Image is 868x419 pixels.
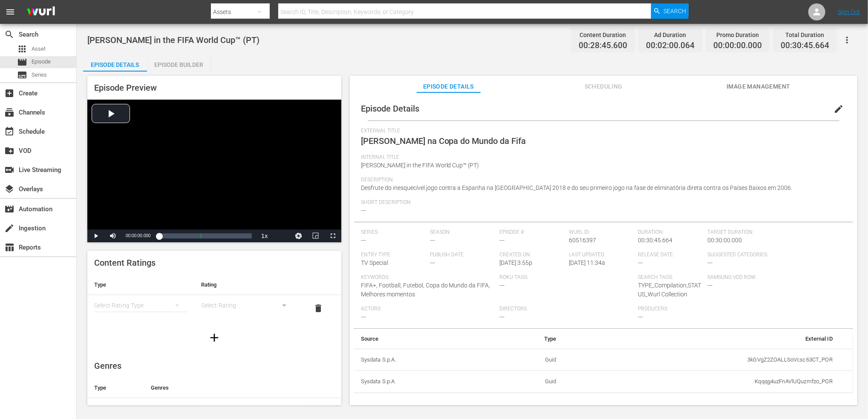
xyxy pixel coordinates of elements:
span: --- [430,237,435,244]
span: 00:30:00.000 [707,237,742,244]
span: menu [5,7,15,17]
span: 00:28:45.600 [579,41,627,51]
span: Last Updated: [569,252,634,258]
span: Series: [361,229,426,236]
span: Episode #: [499,229,565,236]
span: --- [707,259,712,266]
span: Duration: [638,229,703,236]
button: Play [87,230,104,242]
span: VOD [4,146,14,156]
span: TV Special [361,259,388,266]
span: --- [430,259,435,266]
span: [PERSON_NAME] na Copa do Mundo da Fifa [361,136,526,146]
th: Source [354,329,491,349]
span: Entry Type: [361,252,426,258]
td: 3kGVgZ2ZOALLSoVcsc63CT_POR [563,349,839,371]
span: Episode Preview [94,83,157,93]
th: Genres [144,378,314,398]
span: Publish Date: [430,252,495,258]
a: Sign Out [838,9,860,15]
button: Picture-in-Picture [307,230,324,242]
span: 00:00:00.000 [126,233,150,238]
span: Ingestion [4,223,14,233]
span: Schedule [4,126,14,137]
span: 00:00:00.000 [713,41,762,51]
span: 00:30:45.664 [781,41,829,51]
span: Scheduling [571,81,635,92]
span: edit [833,104,844,114]
span: Internal Title [361,154,842,161]
span: 60516397 [569,237,596,244]
span: Live Streaming [4,165,14,175]
button: delete [308,298,329,319]
span: 00:02:00.064 [646,41,695,51]
th: Sysdata S.p.A. [354,371,491,393]
span: Reports [4,242,14,253]
span: Description [361,177,842,184]
span: Episode [32,57,51,66]
span: Episode Details [361,103,419,114]
span: Genres [94,361,121,371]
span: 00:30:45.664 [638,237,672,244]
span: Desfrute do inesquecível jogo contra a Espanha na [GEOGRAPHIC_DATA] 2018 e do seu primeiro jogo n... [361,184,793,191]
button: Mute [104,230,121,242]
span: Directors [499,306,634,313]
span: Target Duration: [707,229,842,236]
span: Search [663,3,686,19]
span: --- [361,237,366,244]
span: Create [4,88,14,98]
button: edit [828,99,849,119]
span: --- [361,313,366,320]
span: --- [361,207,366,214]
button: Jump To Time [290,230,307,242]
span: --- [638,259,643,266]
div: Episode Details [83,55,147,75]
div: Episode Builder [147,55,211,75]
span: FIFA+, Football, Futebol, Copa do Mundo da FIFA, Melhores momentos [361,282,490,298]
div: Ad Duration [646,29,695,41]
span: Search Tags: [638,274,703,281]
span: [DATE] 3:55p [499,259,532,266]
div: Promo Duration [713,29,762,41]
span: --- [638,313,643,320]
th: Sysdata S.p.A. [354,349,491,371]
span: Season: [430,229,495,236]
table: simple table [87,275,341,321]
button: Episode Details [83,55,147,72]
th: External ID [563,329,839,349]
th: Type [87,275,194,295]
span: Created On: [499,252,565,258]
span: Series [17,70,27,80]
button: Fullscreen [324,230,341,242]
span: --- [499,313,505,320]
span: Series [32,71,47,79]
span: Image Management [727,81,790,92]
span: Producers [638,306,772,313]
td: Guid [491,349,563,371]
div: Total Duration [781,29,829,41]
button: Episode Builder [147,55,211,72]
span: Keywords: [361,274,495,281]
span: Release Date: [638,252,703,258]
span: Asset [32,45,46,53]
span: Content Ratings [94,258,156,268]
span: Wurl ID: [569,229,634,236]
td: Guid [491,371,563,393]
span: --- [707,282,712,289]
img: ans4CAIJ8jUAAAAAAAAAAAAAAAAAAAAAAAAgQb4GAAAAAAAAAAAAAAAAAAAAAAAAJMjXAAAAAAAAAAAAAAAAAAAAAAAAgAT5G... [20,2,61,22]
span: Suggested Categories: [707,252,842,258]
span: Automation [4,204,14,214]
span: Asset [17,44,27,54]
span: Episode [17,57,27,67]
span: Channels [4,107,14,118]
span: Short Description [361,199,842,206]
div: Progress Bar [159,233,251,238]
span: delete [313,303,323,313]
span: Roku Tags: [499,274,634,281]
span: [PERSON_NAME] in the FIFA World Cup™ (PT) [87,35,260,45]
span: Actors [361,306,495,313]
span: Episode Details [417,81,481,92]
td: Kqqqg4uzFnAVlUQuzmfzo_POR [563,371,839,393]
span: Search [4,29,14,40]
span: TYPE_Compilation,STATUS_Wurl Collection [638,282,701,298]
